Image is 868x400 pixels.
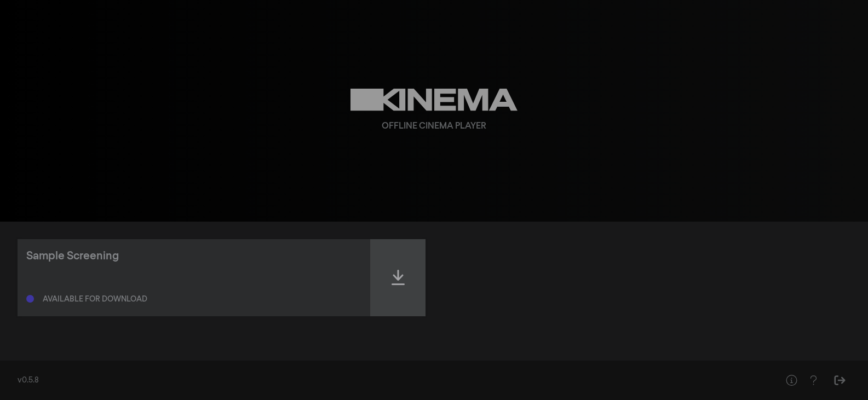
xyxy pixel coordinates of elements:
div: Offline Cinema Player [382,120,486,133]
div: Available for download [43,295,147,303]
button: Help [802,369,824,391]
button: Sign Out [829,369,850,391]
div: v0.5.8 [18,375,758,386]
div: Sample Screening [26,248,119,264]
button: Help [780,369,802,391]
